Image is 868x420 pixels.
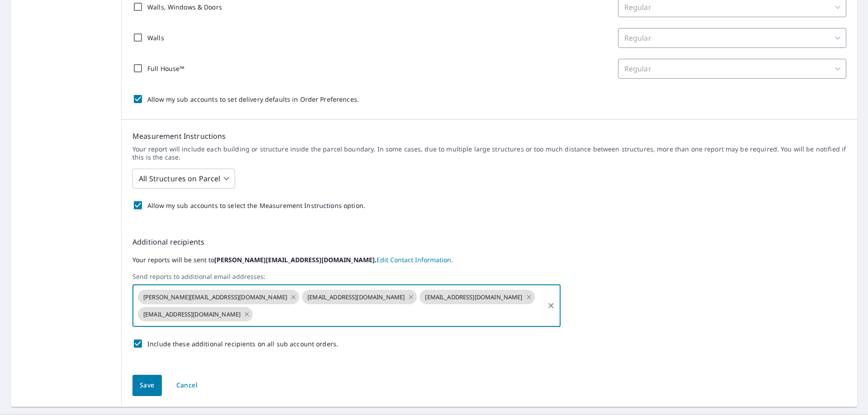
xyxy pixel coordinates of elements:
[302,290,417,304] div: [EMAIL_ADDRESS][DOMAIN_NAME]
[147,33,164,42] p: Walls
[420,293,528,302] span: [EMAIL_ADDRESS][DOMAIN_NAME]
[420,290,534,304] div: [EMAIL_ADDRESS][DOMAIN_NAME]
[302,293,410,302] span: [EMAIL_ADDRESS][DOMAIN_NAME]
[132,273,846,281] label: Send reports to additional email addresses:
[132,236,846,247] p: Additional recipients
[132,255,846,265] label: Your reports will be sent to
[147,339,338,349] p: Include these additional recipients on all sub account orders.
[138,307,253,321] div: [EMAIL_ADDRESS][DOMAIN_NAME]
[176,380,198,391] span: Cancel
[147,64,184,73] p: Full House™
[214,255,377,264] b: [PERSON_NAME][EMAIL_ADDRESS][DOMAIN_NAME].
[147,94,359,104] p: Allow my sub accounts to set delivery defaults in Order Preferences.
[132,375,162,396] button: Save
[147,201,365,210] p: Allow my sub accounts to select the Measurement Instructions option.
[132,166,235,191] div: All Structures on Parcel
[138,290,299,304] div: [PERSON_NAME][EMAIL_ADDRESS][DOMAIN_NAME]
[618,28,846,48] div: Regular
[618,59,846,79] div: Regular
[169,375,205,396] button: Cancel
[147,2,222,12] p: Walls, Windows & Doors
[132,145,846,161] p: Your report will include each building or structure inside the parcel boundary. In some cases, du...
[377,255,453,264] a: EditContactInfo
[140,380,155,391] span: Save
[132,131,846,142] p: Measurement Instructions
[138,310,246,319] span: [EMAIL_ADDRESS][DOMAIN_NAME]
[545,299,557,312] button: Clear
[138,293,292,302] span: [PERSON_NAME][EMAIL_ADDRESS][DOMAIN_NAME]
